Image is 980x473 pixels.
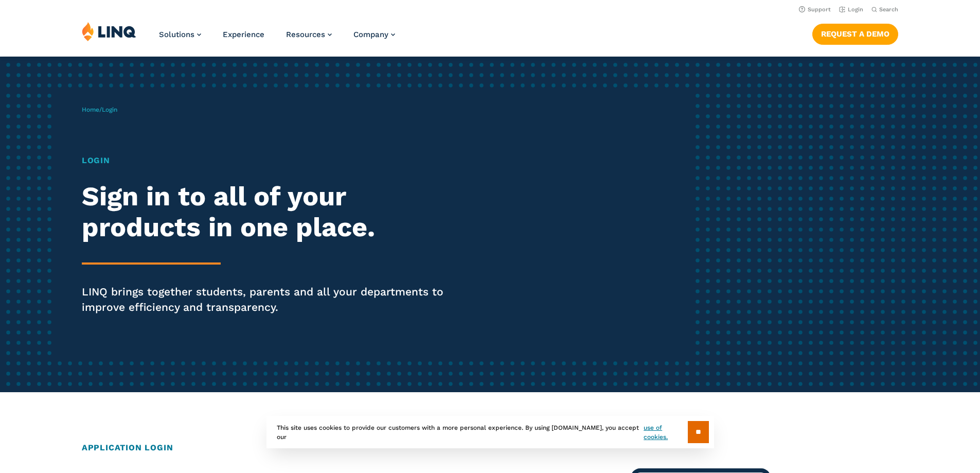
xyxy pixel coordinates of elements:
span: Solutions [159,30,194,39]
a: Solutions [159,30,201,39]
nav: Primary Navigation [159,22,395,56]
nav: Button Navigation [812,22,898,44]
a: Company [353,30,395,39]
a: Login [839,6,863,13]
span: Search [879,6,898,13]
div: This site uses cookies to provide our customers with a more personal experience. By using [DOMAIN... [266,416,714,448]
p: LINQ brings together students, parents and all your departments to improve efficiency and transpa... [82,284,459,315]
span: Resources [286,30,325,39]
span: Login [102,106,117,113]
a: Support [799,6,831,13]
a: Request a Demo [812,24,898,44]
span: / [82,106,117,113]
img: LINQ | K‑12 Software [82,22,136,41]
a: Experience [223,30,264,39]
a: Resources [286,30,332,39]
span: Company [353,30,388,39]
h1: Login [82,154,459,167]
a: use of cookies. [644,423,687,442]
button: Open Search Bar [871,6,898,13]
h2: Sign in to all of your products in one place. [82,181,459,243]
a: Home [82,106,99,113]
